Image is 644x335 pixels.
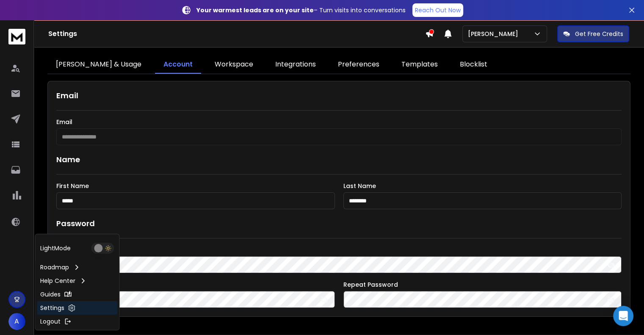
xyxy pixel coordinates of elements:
button: A [8,313,25,330]
p: Help Center [40,277,75,285]
div: Open Intercom Messenger [613,306,633,326]
a: Preferences [329,56,388,74]
h1: Settings [48,29,425,39]
p: Roadmap [40,263,69,271]
h1: Name [56,154,622,166]
a: [PERSON_NAME] & Usage [47,56,150,74]
label: Repeat Password [343,282,622,288]
a: Help Center [37,274,117,288]
a: Roadmap [37,260,117,274]
p: Light Mode [40,244,71,252]
p: Reach Out Now [415,6,461,14]
p: Logout [40,317,61,326]
h1: Email [56,90,622,102]
label: First Name [56,183,335,189]
a: Workspace [206,56,262,74]
label: New Password [56,282,335,288]
p: Settings [40,304,64,312]
a: Guides [37,288,117,301]
label: Last Name [343,183,622,189]
h1: Password [56,218,95,230]
button: Get Free Credits [557,25,629,42]
p: [PERSON_NAME] [468,30,522,38]
a: Integrations [267,56,324,74]
p: Get Free Credits [575,30,623,38]
img: logo [8,29,25,44]
a: Blocklist [451,56,496,74]
strong: Your warmest leads are on your site [196,6,314,14]
label: Current Password [56,247,622,253]
label: Email [56,119,622,125]
a: Templates [393,56,446,74]
p: – Turn visits into conversations [196,6,406,14]
a: Account [155,56,201,74]
p: Guides [40,290,61,299]
a: Reach Out Now [412,3,463,17]
a: Settings [37,301,117,315]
